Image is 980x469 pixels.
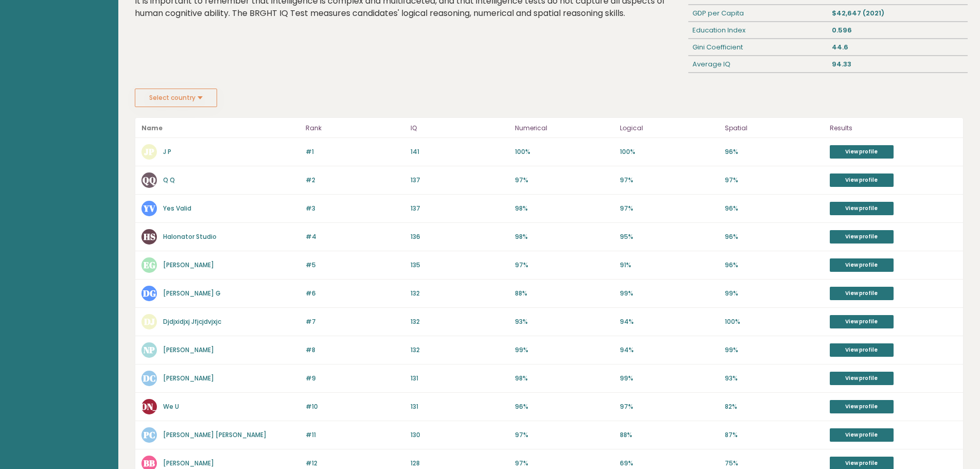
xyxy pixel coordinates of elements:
a: Q Q [163,176,175,184]
a: [PERSON_NAME] [163,260,214,269]
p: #9 [306,374,404,383]
p: 94% [620,317,719,326]
p: 97% [515,260,614,270]
text: YV [143,202,155,214]
p: 132 [411,317,509,326]
b: Name [141,124,163,132]
p: 98% [515,374,614,383]
p: 97% [620,204,719,213]
a: Halonator Studio [163,232,217,241]
p: #11 [306,430,404,440]
a: Yes Valid [163,204,191,213]
p: Numerical [515,122,614,134]
a: Djdjxidjxj Jfjcjdvjxjc [163,317,221,326]
a: [PERSON_NAME] [163,459,214,467]
p: 96% [725,204,824,213]
p: 136 [411,232,509,241]
a: J P [163,147,171,156]
p: 137 [411,204,509,213]
p: 97% [620,402,719,411]
p: IQ [411,122,509,134]
a: View profile [830,343,894,357]
a: View profile [830,173,894,187]
p: 137 [411,176,509,185]
a: View profile [830,287,894,300]
p: 141 [411,147,509,157]
p: 97% [725,176,824,185]
p: 99% [725,345,824,355]
p: #7 [306,317,404,326]
a: View profile [830,400,894,413]
text: NP [144,344,155,356]
p: #5 [306,260,404,270]
a: [PERSON_NAME] [163,374,214,383]
a: View profile [830,428,894,442]
p: 98% [515,232,614,241]
p: 130 [411,430,509,440]
div: 94.33 [828,56,968,73]
p: 97% [515,176,614,185]
p: 97% [515,459,614,468]
a: View profile [830,258,894,272]
p: 131 [411,402,509,411]
text: DC [143,372,156,384]
p: 100% [515,147,614,157]
p: #8 [306,345,404,355]
text: BB [144,457,155,469]
a: [PERSON_NAME] G [163,289,221,298]
p: 88% [620,430,719,440]
p: 97% [515,430,614,440]
a: We U [163,402,179,411]
p: 100% [620,147,719,157]
p: 132 [411,345,509,355]
p: 99% [725,289,824,298]
p: 88% [515,289,614,298]
text: JP [144,146,154,158]
p: 93% [515,317,614,326]
a: View profile [830,372,894,385]
a: [PERSON_NAME] [PERSON_NAME] [163,430,266,439]
div: Average IQ [688,56,828,73]
p: 98% [515,204,614,213]
div: 44.6 [828,39,968,56]
p: 99% [620,289,719,298]
a: View profile [830,145,894,159]
text: DG [143,287,156,299]
div: $42,647 (2021) [828,5,968,22]
p: 96% [725,232,824,241]
p: 87% [725,430,824,440]
p: #4 [306,232,404,241]
p: 94% [620,345,719,355]
text: DJ [144,316,155,327]
p: #6 [306,289,404,298]
p: 128 [411,459,509,468]
a: View profile [830,230,894,244]
p: 99% [620,374,719,383]
p: #3 [306,204,404,213]
p: Logical [620,122,719,134]
p: 99% [515,345,614,355]
text: EG [144,259,155,271]
text: PC [143,429,155,441]
p: 96% [725,260,824,270]
div: GDP per Capita [688,5,828,22]
p: 131 [411,374,509,383]
p: 82% [725,402,824,411]
p: #1 [306,147,404,157]
button: Select country [135,89,217,107]
p: #12 [306,459,404,468]
p: Rank [306,122,404,134]
p: 135 [411,260,509,270]
p: 132 [411,289,509,298]
p: 91% [620,260,719,270]
p: 93% [725,374,824,383]
text: QQ [142,174,156,186]
p: Results [830,122,957,134]
div: 0.596 [828,22,968,39]
div: Gini Coefficient [688,39,828,56]
p: 95% [620,232,719,241]
div: Education Index [688,22,828,39]
p: Spatial [725,122,824,134]
p: 97% [620,176,719,185]
p: 96% [725,147,824,157]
